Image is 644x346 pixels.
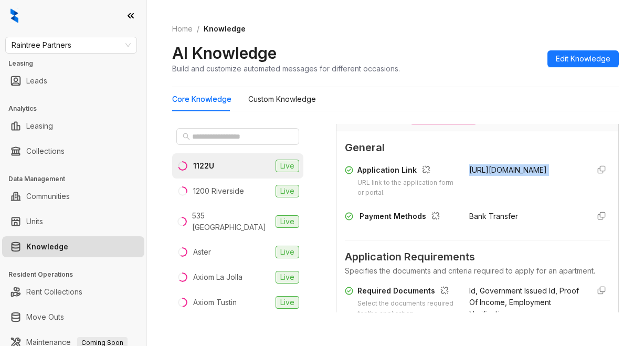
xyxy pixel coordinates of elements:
[2,186,144,207] li: Communities
[26,186,70,207] a: Communities
[345,140,610,156] span: General
[2,116,144,137] li: Leasing
[26,141,65,162] a: Collections
[193,185,244,197] div: 1200 Riverside
[360,211,444,224] div: Payment Methods
[12,37,131,53] span: Raintree Partners
[172,93,231,105] div: Core Knowledge
[345,249,610,265] span: Application Requirements
[357,164,457,178] div: Application Link
[2,281,144,302] li: Rent Collections
[469,212,518,221] span: Bank Transfer
[204,24,246,33] span: Knowledge
[2,211,144,232] li: Units
[8,104,146,113] h3: Analytics
[8,59,146,68] h3: Leasing
[172,43,277,63] h2: AI Knowledge
[2,70,144,91] li: Leads
[547,50,619,67] button: Edit Knowledge
[2,307,144,328] li: Move Outs
[276,246,299,258] span: Live
[26,211,43,232] a: Units
[26,307,64,328] a: Move Outs
[357,285,457,299] div: Required Documents
[276,215,299,228] span: Live
[172,63,400,74] div: Build and customize automated messages for different occasions.
[8,174,146,184] h3: Data Management
[276,296,299,309] span: Live
[26,70,47,91] a: Leads
[248,93,316,105] div: Custom Knowledge
[276,160,299,172] span: Live
[357,178,457,198] div: URL link to the application form or portal.
[469,165,547,174] span: [URL][DOMAIN_NAME]
[2,141,144,162] li: Collections
[193,297,237,308] div: Axiom Tustin
[276,185,299,197] span: Live
[183,133,190,140] span: search
[357,299,457,319] div: Select the documents required for the application.
[193,246,211,258] div: Aster
[26,281,82,302] a: Rent Collections
[26,116,53,137] a: Leasing
[170,23,195,35] a: Home
[193,160,214,172] div: 1122U
[10,8,18,23] img: logo
[26,236,68,257] a: Knowledge
[556,53,610,65] span: Edit Knowledge
[276,271,299,284] span: Live
[2,236,144,257] li: Knowledge
[197,23,199,35] li: /
[193,271,242,283] div: Axiom La Jolla
[192,210,271,233] div: 535 [GEOGRAPHIC_DATA]
[469,286,579,318] span: Id, Government Issued Id, Proof Of Income, Employment Verification
[345,265,610,277] div: Specifies the documents and criteria required to apply for an apartment.
[8,270,146,279] h3: Resident Operations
